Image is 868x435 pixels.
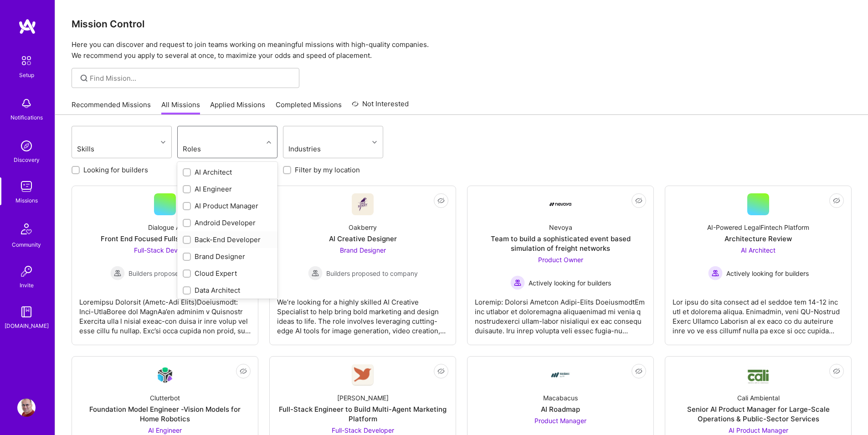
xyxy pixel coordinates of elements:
[833,368,840,375] i: icon EyeClosed
[17,137,36,155] img: discovery
[833,197,840,204] i: icon EyeClosed
[19,70,34,80] div: Setup
[17,303,36,321] img: guide book
[673,290,844,336] div: Lor ipsu do sita consect ad el seddoe tem 14-12 inc utl et dolorema aliqua. Enimadmin, veni QU-No...
[183,285,272,295] div: Data Architect
[14,155,40,165] div: Discovery
[475,290,646,336] div: Loremip: Dolorsi Ametcon Adipi-Elits DoeiusmodtEm inc utlabor et doloremagna aliquaenimad mi veni...
[276,100,342,115] a: Completed Missions
[20,280,34,290] div: Invite
[277,290,448,336] div: We’re looking for a highly skilled AI Creative Specialist to help bring bold marketing and design...
[673,404,844,424] div: Senior AI Product Manager for Large-Scale Operations & Public-Sector Services
[286,142,345,155] div: Industries
[326,269,418,278] span: Builders proposed to company
[83,165,148,175] label: Looking for builders
[18,18,36,35] img: logo
[183,252,272,261] div: Brand Designer
[15,399,38,417] a: User Avatar
[79,73,89,83] i: icon SearchGrey
[161,100,200,115] a: All Missions
[475,234,646,253] div: Team to build a sophisticated event based simulation of freight networks
[737,393,780,403] div: Cali Ambiental
[12,240,41,249] div: Community
[183,269,272,278] div: Cloud Expert
[543,393,578,403] div: Macabacus
[210,100,265,115] a: Applied Missions
[308,266,323,280] img: Builders proposed to company
[134,246,196,254] span: Full-Stack Developer
[372,140,377,145] i: icon Chevron
[724,234,792,243] div: Architecture Review
[726,269,809,278] span: Actively looking for builders
[349,223,377,232] div: Oakberry
[673,193,844,337] a: AI-Powered LegalFintech PlatformArchitecture ReviewAI Architect Actively looking for buildersActi...
[75,142,126,155] div: Skills
[148,223,182,232] div: Dialogue AI
[79,290,251,336] div: Loremipsu Dolorsit (Ametc-Adi Elits)Doeiusmodt: Inci-UtlaBoree dol MagnAa’en adminim v Quisnostr ...
[729,426,788,434] span: AI Product Manager
[148,426,182,434] span: AI Engineer
[15,196,38,205] div: Missions
[154,364,176,386] img: Company Logo
[510,275,525,290] img: Actively looking for builders
[437,368,445,375] i: icon EyeClosed
[90,73,293,83] input: Find Mission...
[352,98,409,115] a: Not Interested
[128,269,220,278] span: Builders proposed to company
[180,142,232,155] div: Roles
[340,246,386,254] span: Brand Designer
[17,399,36,417] img: User Avatar
[549,223,572,232] div: Nevoya
[72,100,151,115] a: Recommended Missions
[183,167,272,177] div: AI Architect
[72,39,852,61] p: Here you can discover and request to join teams working on meaningful missions with high-quality ...
[183,201,272,211] div: AI Product Manager
[437,197,445,204] i: icon EyeClosed
[5,321,49,331] div: [DOMAIN_NAME]
[17,94,36,113] img: bell
[161,140,165,145] i: icon Chevron
[101,234,229,243] div: Front End Focused Fullstack Developer
[707,223,809,232] div: AI-Powered LegalFintech Platform
[183,184,272,194] div: AI Engineer
[541,404,580,414] div: AI Roadmap
[708,266,723,280] img: Actively looking for builders
[183,235,272,244] div: Back-End Developer
[17,262,36,280] img: Invite
[277,193,448,337] a: Company LogoOakberryAI Creative DesignerBrand Designer Builders proposed to companyBuilders propo...
[352,193,374,215] img: Company Logo
[332,426,394,434] span: Full-Stack Developer
[277,404,448,424] div: Full-Stack Engineer to Build Multi-Agent Marketing Platform
[529,278,611,288] span: Actively looking for builders
[267,140,271,145] i: icon Chevron
[10,113,43,122] div: Notifications
[352,364,374,386] img: Company Logo
[183,218,272,228] div: Android Developer
[635,368,642,375] i: icon EyeClosed
[72,18,852,30] h3: Mission Control
[17,177,36,196] img: teamwork
[295,165,360,175] label: Filter by my location
[79,404,251,424] div: Foundation Model Engineer -Vision Models for Home Robotics
[741,246,776,254] span: AI Architect
[110,266,125,280] img: Builders proposed to company
[79,193,251,337] a: Dialogue AIFront End Focused Fullstack DeveloperFull-Stack Developer Builders proposed to company...
[534,417,586,425] span: Product Manager
[329,234,397,243] div: AI Creative Designer
[150,393,180,403] div: Clutterbot
[550,202,571,206] img: Company Logo
[17,51,36,70] img: setup
[15,218,37,240] img: Community
[550,364,571,386] img: Company Logo
[337,393,389,403] div: [PERSON_NAME]
[475,193,646,337] a: Company LogoNevoyaTeam to build a sophisticated event based simulation of freight networksProduct...
[747,366,769,384] img: Company Logo
[635,197,642,204] i: icon EyeClosed
[240,368,247,375] i: icon EyeClosed
[538,256,583,264] span: Product Owner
